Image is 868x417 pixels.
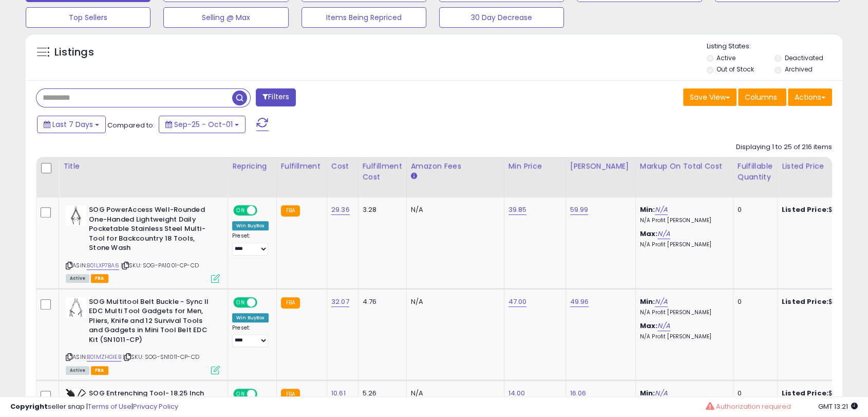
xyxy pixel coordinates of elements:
[26,7,150,28] button: Top Sellers
[256,88,296,106] button: Filters
[174,119,233,130] span: Sep-25 - Oct-01
[331,205,350,215] a: 29.36
[788,88,832,106] button: Actions
[10,402,178,412] div: seller snap | |
[782,297,828,306] b: Listed Price:
[738,205,769,214] div: 0
[159,116,246,133] button: Sep-25 - Oct-01
[66,205,220,281] div: ASIN:
[508,161,561,172] div: Min Price
[439,7,564,28] button: 30 Day Decrease
[301,7,426,28] button: Items Being Repriced
[818,402,858,411] span: 2025-10-9 13:21 GMT
[508,297,527,307] a: 47.00
[411,297,496,306] div: N/A
[782,297,867,306] div: $48.00
[640,297,655,306] b: Min:
[331,161,354,172] div: Cost
[640,309,725,316] p: N/A Profit [PERSON_NAME]
[655,297,667,307] a: N/A
[738,161,773,183] div: Fulfillable Quantity
[745,92,777,102] span: Columns
[256,206,272,215] span: OFF
[738,297,769,306] div: 0
[363,297,399,306] div: 4.76
[234,206,247,215] span: ON
[640,217,725,224] p: N/A Profit [PERSON_NAME]
[54,45,94,60] h5: Listings
[107,120,155,130] span: Compared to:
[683,88,737,106] button: Save View
[716,53,735,62] label: Active
[66,366,89,375] span: All listings currently available for purchase on Amazon
[66,205,86,226] img: 31Ciu+ccPfL._SL40_.jpg
[281,297,300,309] small: FBA
[87,353,121,361] a: B01MZHGIEB
[91,366,108,375] span: FBA
[411,172,417,181] small: Amazon Fees.
[411,205,496,214] div: N/A
[508,205,527,215] a: 39.85
[640,321,658,331] b: Max:
[63,161,223,172] div: Title
[256,298,272,306] span: OFF
[232,232,269,256] div: Preset:
[363,161,402,183] div: Fulfillment Cost
[707,42,842,51] p: Listing States:
[10,402,48,411] strong: Copyright
[234,298,247,306] span: ON
[52,119,93,130] span: Last 7 Days
[411,161,500,172] div: Amazon Fees
[785,53,823,62] label: Deactivated
[121,261,199,269] span: | SKU: SOG-PA1001-CP-CD
[657,321,670,331] a: N/A
[640,333,725,340] p: N/A Profit [PERSON_NAME]
[782,205,867,214] div: $46.72
[133,402,178,411] a: Privacy Policy
[37,116,106,133] button: Last 7 Days
[655,205,667,215] a: N/A
[570,205,589,215] a: 59.99
[232,313,269,322] div: Win BuyBox
[570,161,631,172] div: [PERSON_NAME]
[87,261,119,270] a: B01LXP7BA6
[281,161,323,172] div: Fulfillment
[738,88,786,106] button: Columns
[635,157,733,197] th: The percentage added to the cost of goods (COGS) that forms the calculator for Min & Max prices.
[232,324,269,348] div: Preset:
[736,142,832,152] div: Displaying 1 to 25 of 216 items
[66,297,86,318] img: 41zwB1pXAwL._SL40_.jpg
[640,205,655,214] b: Min:
[232,221,269,230] div: Win BuyBox
[331,297,349,307] a: 32.07
[66,297,220,373] div: ASIN:
[89,205,214,256] b: SOG PowerAccess Well-Rounded One-Handed Lightweight Daily Pocketable Stainless Steel Multi-Tool f...
[640,229,658,239] b: Max:
[640,241,725,248] p: N/A Profit [PERSON_NAME]
[570,297,589,307] a: 49.96
[640,161,729,172] div: Markup on Total Cost
[363,205,399,214] div: 3.28
[89,297,214,348] b: SOG Multitool Belt Buckle - Sync II EDC Multi Tool Gadgets for Men, Pliers, Knife and 12 Survival...
[91,274,108,283] span: FBA
[232,161,272,172] div: Repricing
[66,274,89,283] span: All listings currently available for purchase on Amazon
[657,229,670,239] a: N/A
[716,65,754,74] label: Out of Stock
[163,7,288,28] button: Selling @ Max
[782,205,828,214] b: Listed Price:
[88,402,131,411] a: Terms of Use
[123,353,199,361] span: | SKU: SOG-SN1011-CP-CD
[785,65,813,74] label: Archived
[281,205,300,216] small: FBA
